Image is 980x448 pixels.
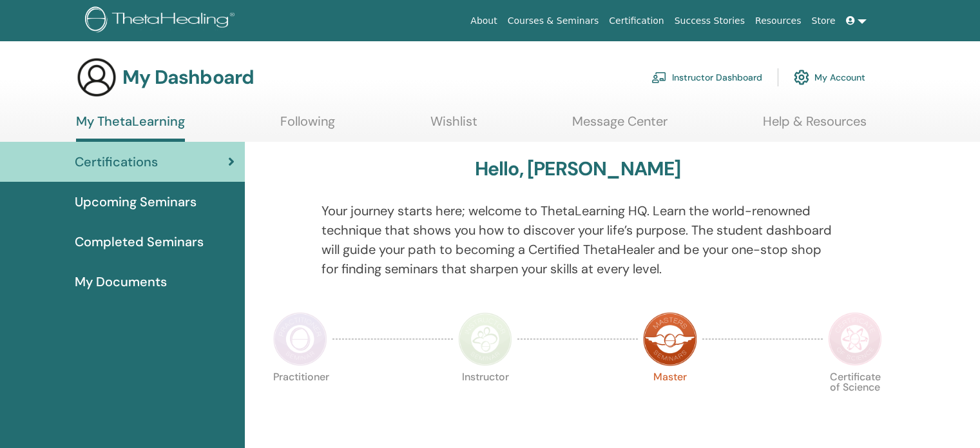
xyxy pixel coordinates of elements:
p: Your journey starts here; welcome to ThetaLearning HQ. Learn the world-renowned technique that sh... [322,201,834,278]
span: Upcoming Seminars [75,192,197,211]
img: Instructor [458,312,512,366]
a: Wishlist [430,113,477,139]
a: About [465,9,502,33]
h3: My Dashboard [122,66,254,89]
h3: Hello, [PERSON_NAME] [475,157,681,180]
a: My ThetaLearning [76,113,185,142]
p: Practitioner [273,372,327,426]
a: Store [807,9,841,33]
a: My Account [794,63,865,92]
img: Practitioner [273,312,327,366]
a: Following [280,113,335,139]
img: logo.png [85,6,239,35]
a: Help & Resources [763,113,867,139]
a: Resources [750,9,807,33]
a: Instructor Dashboard [651,63,762,92]
p: Instructor [458,372,512,426]
img: Master [643,312,697,366]
img: generic-user-icon.jpg [76,57,117,98]
img: Certificate of Science [828,312,882,366]
span: Certifications [75,152,158,171]
img: chalkboard-teacher.svg [651,72,667,83]
p: Certificate of Science [828,372,882,426]
span: Completed Seminars [75,232,204,251]
p: Master [643,372,697,426]
img: cog.svg [794,66,809,88]
a: Success Stories [669,9,750,33]
a: Message Center [572,113,668,139]
a: Courses & Seminars [503,9,604,33]
span: My Documents [75,272,167,291]
a: Certification [604,9,669,33]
